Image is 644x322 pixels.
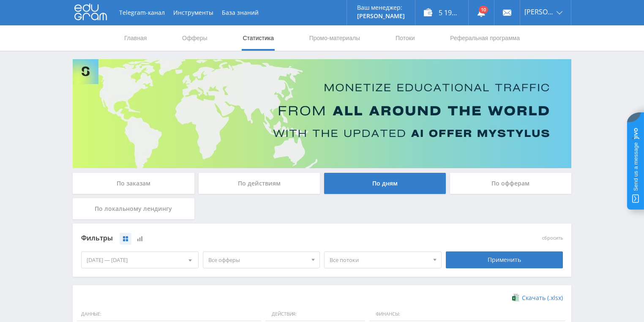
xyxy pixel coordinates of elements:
[265,307,365,322] span: Действия:
[395,25,416,51] a: Потоки
[357,4,405,11] p: Ваш менеджер:
[446,251,563,268] div: Применить
[369,307,565,322] span: Финансы:
[73,198,194,219] div: По локальному лендингу
[77,307,261,322] span: Данные:
[308,25,361,51] a: Промо-материалы
[357,13,405,19] p: [PERSON_NAME]
[242,25,275,51] a: Статистика
[324,173,446,194] div: По дням
[199,173,320,194] div: По действиям
[73,173,194,194] div: По заказам
[73,59,571,168] img: Banner
[524,8,554,15] span: [PERSON_NAME]
[449,25,521,51] a: Реферальная программа
[450,173,572,194] div: По офферам
[208,252,307,268] span: Все офферы
[542,235,563,241] button: сбросить
[123,25,147,51] a: Главная
[512,293,519,302] img: xlsx
[82,252,198,268] div: [DATE] — [DATE]
[512,294,563,302] a: Скачать (.xlsx)
[330,252,428,268] span: Все потоки
[81,232,442,245] div: Фильтры
[522,295,563,301] span: Скачать (.xlsx)
[181,25,208,51] a: Офферы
